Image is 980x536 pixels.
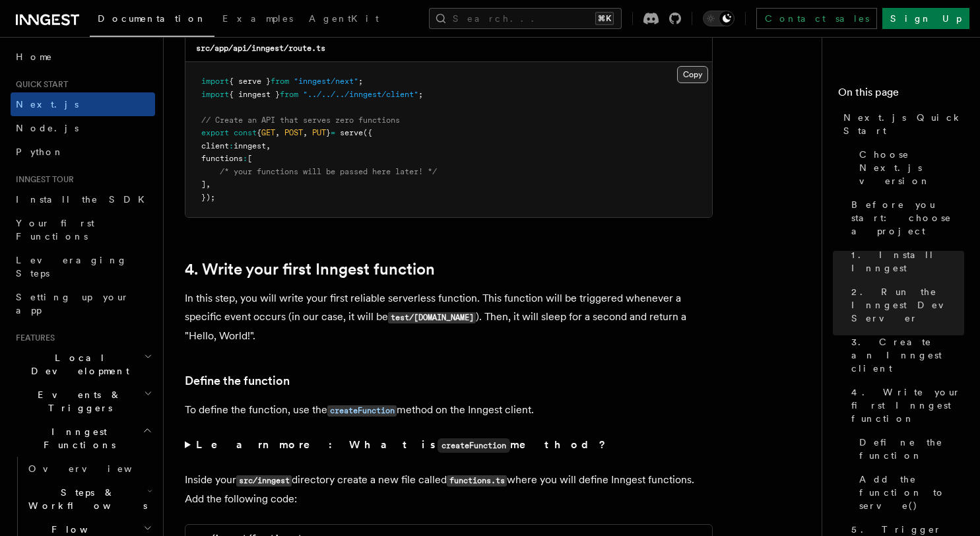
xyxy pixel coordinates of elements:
[220,167,437,176] span: /* your functions will be passed here later! */
[703,11,735,26] button: Toggle dark mode
[98,13,207,24] span: Documentation
[16,255,127,279] span: Leveraging Steps
[327,405,397,417] code: createFunction
[185,436,713,455] summary: Learn more: What iscreateFunctionmethod?
[247,154,252,163] span: [
[28,463,164,474] span: Overview
[756,8,877,29] a: Contact sales
[11,420,155,457] button: Inngest Functions
[201,154,243,163] span: functions
[266,141,271,151] span: ,
[838,106,964,143] a: Next.js Quick Start
[838,84,964,106] h4: On this page
[851,285,964,325] span: 2. Run the Inngest Dev Server
[846,193,964,243] a: Before you start: choose a project
[595,12,614,25] kbd: ⌘K
[261,128,275,137] span: GET
[11,79,68,90] span: Quick start
[846,243,964,280] a: 1. Install Inngest
[340,128,363,137] span: serve
[331,128,335,137] span: =
[312,128,326,137] span: PUT
[201,128,229,137] span: export
[11,140,155,164] a: Python
[229,141,234,151] span: :
[859,436,964,462] span: Define the function
[214,4,301,36] a: Examples
[234,128,257,137] span: const
[11,425,143,452] span: Inngest Functions
[677,66,708,83] button: Copy
[11,187,155,211] a: Install the SDK
[201,141,229,151] span: client
[358,77,363,86] span: ;
[851,335,964,375] span: 3. Create an Inngest client
[201,116,400,125] span: // Create an API that serves zero functions
[16,218,94,242] span: Your first Functions
[201,193,215,202] span: });
[851,198,964,238] span: Before you start: choose a project
[196,44,325,53] code: src/app/api/inngest/route.ts
[201,77,229,86] span: import
[11,211,155,248] a: Your first Functions
[271,77,289,86] span: from
[23,481,155,518] button: Steps & Workflows
[201,90,229,99] span: import
[438,438,510,453] code: createFunction
[11,248,155,285] a: Leveraging Steps
[11,333,55,343] span: Features
[257,128,261,137] span: {
[206,180,211,189] span: ,
[303,90,418,99] span: "../../../inngest/client"
[201,180,206,189] span: ]
[236,475,292,486] code: src/inngest
[11,285,155,322] a: Setting up your app
[843,111,964,137] span: Next.js Quick Start
[11,346,155,383] button: Local Development
[882,8,969,29] a: Sign Up
[16,50,53,63] span: Home
[185,260,435,279] a: 4. Write your first Inngest function
[327,403,397,416] a: createFunction
[429,8,622,29] button: Search...⌘K
[854,143,964,193] a: Choose Next.js version
[846,330,964,380] a: 3. Create an Inngest client
[185,471,713,508] p: Inside your directory create a new file called where you will define Inngest functions. Add the f...
[859,473,964,512] span: Add the function to serve()
[11,351,144,378] span: Local Development
[447,475,507,486] code: functions.ts
[234,141,266,151] span: inngest
[363,128,372,137] span: ({
[859,148,964,187] span: Choose Next.js version
[16,123,79,133] span: Node.js
[90,4,214,37] a: Documentation
[23,486,147,512] span: Steps & Workflows
[388,312,476,323] code: test/[DOMAIN_NAME]
[185,289,713,345] p: In this step, you will write your first reliable serverless function. This function will be trigg...
[11,92,155,116] a: Next.js
[222,13,293,24] span: Examples
[196,438,608,451] strong: Learn more: What is method?
[294,77,358,86] span: "inngest/next"
[326,128,331,137] span: }
[185,401,713,420] p: To define the function, use the method on the Inngest client.
[16,99,79,110] span: Next.js
[11,174,74,185] span: Inngest tour
[309,13,379,24] span: AgentKit
[301,4,387,36] a: AgentKit
[23,457,155,481] a: Overview
[280,90,298,99] span: from
[11,116,155,140] a: Node.js
[11,388,144,415] span: Events & Triggers
[11,45,155,69] a: Home
[846,380,964,430] a: 4. Write your first Inngest function
[229,90,280,99] span: { inngest }
[854,467,964,518] a: Add the function to serve()
[846,280,964,330] a: 2. Run the Inngest Dev Server
[854,430,964,467] a: Define the function
[229,77,271,86] span: { serve }
[851,385,964,425] span: 4. Write your first Inngest function
[243,154,247,163] span: :
[185,372,290,390] a: Define the function
[16,292,129,316] span: Setting up your app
